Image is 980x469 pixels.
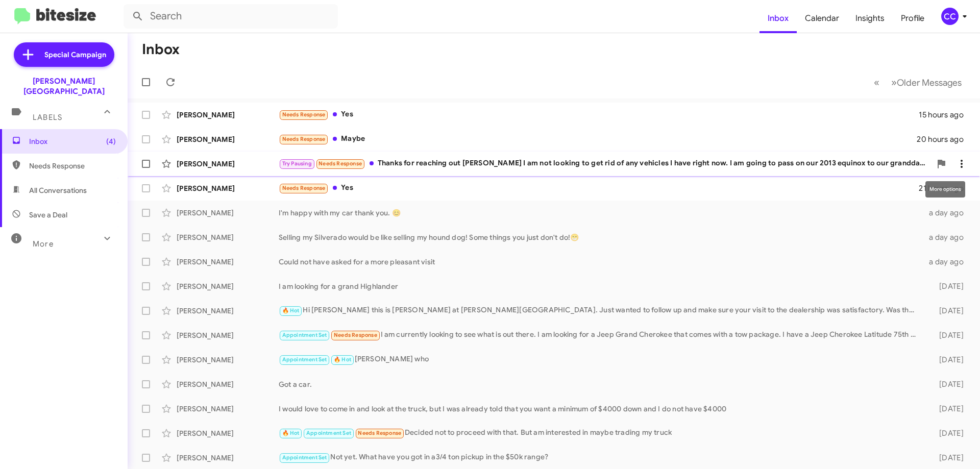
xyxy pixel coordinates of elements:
[177,159,279,169] div: [PERSON_NAME]
[923,281,972,291] div: [DATE]
[177,134,279,144] div: [PERSON_NAME]
[29,210,67,220] span: Save a Deal
[279,232,923,242] div: Selling my Silverado would be like selling my hound dog! Some things you just don't do!😁
[279,281,923,291] div: I am looking for a grand Highlander
[279,109,919,120] div: Yes
[868,72,968,93] nav: Page navigation example
[282,185,326,191] span: Needs Response
[177,110,279,120] div: [PERSON_NAME]
[177,232,279,242] div: [PERSON_NAME]
[279,133,917,145] div: Maybe
[33,113,62,122] span: Labels
[282,454,327,461] span: Appointment Set
[279,427,923,439] div: Decided not to proceed with that. But am interested in maybe trading my truck
[33,239,54,249] span: More
[925,181,965,198] div: More options
[279,329,923,341] div: I am currently looking to see what is out there. I am looking for a Jeep Grand Cherokee that come...
[923,428,972,438] div: [DATE]
[177,281,279,291] div: [PERSON_NAME]
[923,379,972,389] div: [DATE]
[893,4,933,33] a: Profile
[923,208,972,218] div: a day ago
[29,161,116,171] span: Needs Response
[279,257,923,267] div: Could not have asked for a more pleasant visit
[106,136,116,146] span: (4)
[358,430,401,436] span: Needs Response
[923,330,972,340] div: [DATE]
[868,72,886,93] button: Previous
[847,4,893,33] a: Insights
[334,332,377,338] span: Needs Response
[891,76,897,89] span: »
[919,110,972,120] div: 15 hours ago
[29,136,116,146] span: Inbox
[917,134,972,144] div: 20 hours ago
[279,208,923,218] div: I'm happy with my car thank you. 😊
[923,453,972,463] div: [DATE]
[923,404,972,414] div: [DATE]
[885,72,968,93] button: Next
[279,452,923,463] div: Not yet. What have you got in a3/4 ton pickup in the $50k range?
[933,8,969,25] button: CC
[923,355,972,365] div: [DATE]
[874,76,879,89] span: «
[279,182,919,194] div: Yes
[306,430,351,436] span: Appointment Set
[279,305,923,316] div: Hi [PERSON_NAME] this is [PERSON_NAME] at [PERSON_NAME][GEOGRAPHIC_DATA]. Just wanted to follow u...
[282,111,326,118] span: Needs Response
[279,158,931,169] div: Thanks for reaching out [PERSON_NAME] I am not looking to get rid of any vehicles I have right no...
[279,379,923,389] div: Got a car.
[897,77,962,88] span: Older Messages
[282,160,312,167] span: Try Pausing
[282,307,300,314] span: 🔥 Hot
[44,50,106,60] span: Special Campaign
[279,404,923,414] div: I would love to come in and look at the truck, but I was already told that you want a minimum of ...
[923,257,972,267] div: a day ago
[177,208,279,218] div: [PERSON_NAME]
[279,354,923,365] div: [PERSON_NAME] who
[177,379,279,389] div: [PERSON_NAME]
[334,356,351,363] span: 🔥 Hot
[282,136,326,142] span: Needs Response
[177,453,279,463] div: [PERSON_NAME]
[923,306,972,316] div: [DATE]
[759,4,797,33] a: Inbox
[177,306,279,316] div: [PERSON_NAME]
[177,404,279,414] div: [PERSON_NAME]
[923,232,972,242] div: a day ago
[124,4,338,29] input: Search
[177,355,279,365] div: [PERSON_NAME]
[142,41,180,58] h1: Inbox
[177,183,279,193] div: [PERSON_NAME]
[177,330,279,340] div: [PERSON_NAME]
[177,257,279,267] div: [PERSON_NAME]
[282,356,327,363] span: Appointment Set
[14,42,114,67] a: Special Campaign
[282,332,327,338] span: Appointment Set
[941,8,959,25] div: CC
[29,185,87,195] span: All Conversations
[318,160,362,167] span: Needs Response
[797,4,847,33] a: Calendar
[177,428,279,438] div: [PERSON_NAME]
[282,430,300,436] span: 🔥 Hot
